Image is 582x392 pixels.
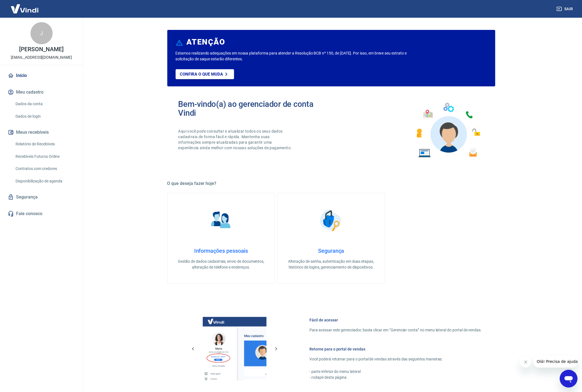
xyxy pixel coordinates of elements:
[7,0,43,17] img: Vindi
[310,356,482,362] p: Você poderá retornar para o portal de vendas através das seguintes maneiras:
[176,259,266,270] p: Gestão de dados cadastrais, envio de documentos, alteração de telefone e endereços.
[310,375,482,380] p: - rodapé desta página
[286,247,376,254] h4: Segurança
[7,69,76,82] a: Início
[13,111,76,122] a: Dados de login
[30,22,53,44] div: J
[207,207,235,234] img: Informações pessoais
[13,138,76,150] a: Relatório de Recebíveis
[310,346,482,352] h6: Retorne para o portal de vendas
[310,317,482,323] h6: Fácil de acessar
[534,355,578,368] iframe: Mensagem da empresa
[560,370,578,388] iframe: Botão para abrir a janela de mensagens
[176,50,425,62] p: Estamos realizando adequações em nossa plataforma para atender a Resolução BCB nº 150, de [DATE]....
[167,193,275,284] a: Informações pessoaisInformações pessoaisGestão de dados cadastrais, envio de documentos, alteraçã...
[7,126,76,138] button: Meus recebíveis
[11,55,72,60] p: [EMAIL_ADDRESS][DOMAIN_NAME]
[13,163,76,174] a: Contratos com credores
[186,39,225,45] h6: ATENÇÃO
[13,176,76,187] a: Disponibilização de agenda
[317,207,345,234] img: Segurança
[277,193,385,284] a: SegurançaSegurançaAlteração de senha, autenticação em duas etapas, histórico de logins, gerenciam...
[176,247,266,254] h4: Informações pessoais
[13,98,76,110] a: Dados da conta
[310,369,482,375] p: - parte inferior do menu lateral
[178,100,331,117] h2: Bem-vindo(a) ao gerenciador de conta Vindi
[19,47,63,52] p: [PERSON_NAME]
[13,151,76,162] a: Recebíveis Futuros Online
[178,128,293,151] p: Aqui você pode consultar e atualizar todos os seus dados cadastrais de forma fácil e rápida. Mant...
[167,181,495,186] h5: O que deseja fazer hoje?
[7,191,76,203] a: Segurança
[203,317,266,381] img: Imagem da dashboard mostrando o botão de gerenciar conta na sidebar no lado esquerdo
[286,259,376,270] p: Alteração de senha, autenticação em duas etapas, histórico de logins, gerenciamento de dispositivos.
[412,100,484,161] img: Imagem de um avatar masculino com diversos icones exemplificando as funcionalidades do gerenciado...
[7,86,76,98] button: Meu cadastro
[3,4,47,8] span: Olá! Precisa de ajuda?
[180,72,223,77] p: Confira o que muda
[520,357,531,368] iframe: Fechar mensagem
[176,69,234,79] a: Confira o que muda
[7,208,76,220] a: Fale conosco
[555,4,575,14] button: Sair
[310,327,482,333] p: Para acessar este gerenciador, basta clicar em “Gerenciar conta” no menu lateral do portal de ven...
